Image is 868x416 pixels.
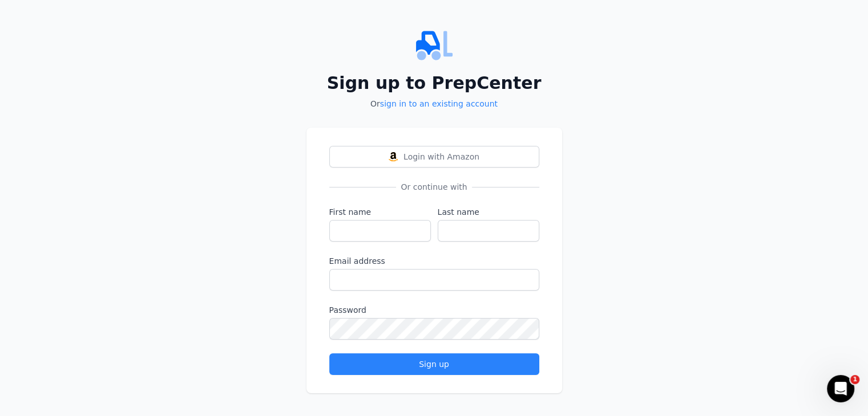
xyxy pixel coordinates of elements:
button: Sign up [329,353,539,375]
div: Sign up [339,358,530,370]
label: First name [329,206,431,218]
span: Or continue with [396,181,471,193]
span: Login with Amazon [403,151,479,162]
label: Last name [438,206,539,218]
a: sign in to an existing account [380,99,498,108]
img: Login with Amazon [389,152,398,161]
button: Login with AmazonLogin with Amazon [329,146,539,168]
label: Email address [329,255,539,267]
h2: Sign up to PrepCenter [306,73,562,93]
label: Password [329,304,539,316]
iframe: Intercom live chat [827,375,854,402]
img: PrepCenter [306,27,562,64]
span: 1 [850,375,859,384]
p: Or [306,98,562,109]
